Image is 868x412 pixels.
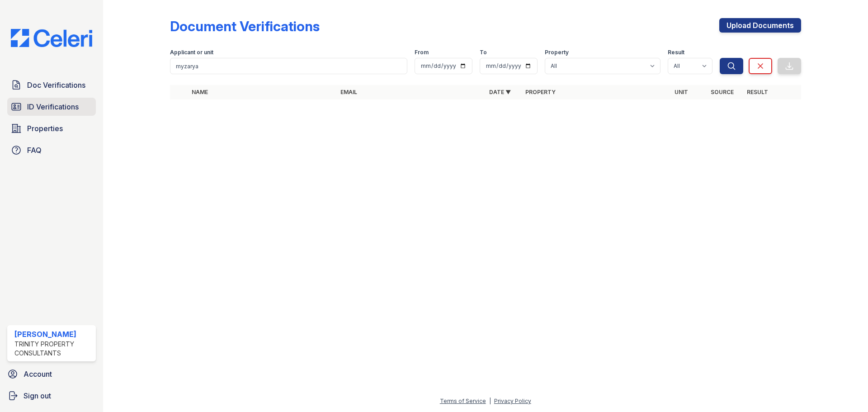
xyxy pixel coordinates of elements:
[525,89,556,95] a: Property
[7,141,96,159] a: FAQ
[440,398,486,404] a: Terms of Service
[27,80,85,90] span: Doc Verifications
[489,89,511,95] a: Date ▼
[14,329,92,340] div: [PERSON_NAME]
[24,390,51,401] span: Sign out
[545,49,569,56] label: Property
[7,76,96,94] a: Doc Verifications
[711,89,734,95] a: Source
[719,18,801,33] a: Upload Documents
[170,49,213,56] label: Applicant or unit
[340,89,357,95] a: Email
[192,89,208,95] a: Name
[494,398,531,404] a: Privacy Policy
[747,89,768,95] a: Result
[27,145,42,156] span: FAQ
[415,49,429,56] label: From
[4,365,99,383] a: Account
[14,340,92,358] div: Trinity Property Consultants
[170,58,407,74] input: Search by name, email, or unit number
[24,369,52,379] span: Account
[675,89,688,95] a: Unit
[170,18,320,34] div: Document Verifications
[4,387,99,405] a: Sign out
[27,101,79,112] span: ID Verifications
[7,119,96,137] a: Properties
[480,49,487,56] label: To
[489,398,491,404] div: |
[27,123,63,134] span: Properties
[668,49,684,56] label: Result
[4,29,99,47] img: CE_Logo_Blue-a8612792a0a2168367f1c8372b55b34899dd931a85d93a1a3d3e32e68fde9ad4.png
[7,98,96,116] a: ID Verifications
